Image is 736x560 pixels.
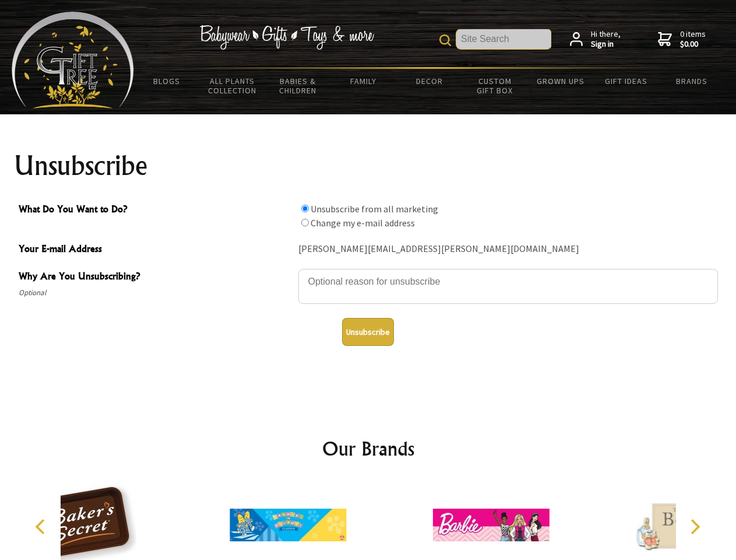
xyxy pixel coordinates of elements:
input: What Do You Want to Do? [301,219,309,226]
a: Brands [659,69,725,93]
img: product search [439,34,451,46]
h2: Our Brands [23,435,713,463]
img: Babyware - Gifts - Toys and more... [12,12,134,108]
a: Grown Ups [527,69,593,93]
input: What Do You Want to Do? [301,205,309,212]
a: Babies & Children [265,69,331,103]
a: Decor [396,69,462,93]
span: 0 items [680,29,706,50]
span: Why Are You Unsubscribing? [19,269,293,286]
h1: Unsubscribe [14,152,723,180]
a: Custom Gift Box [462,69,528,103]
input: Site Search [456,29,551,49]
span: Optional [19,286,293,300]
a: BLOGS [134,69,200,93]
textarea: Why Are You Unsubscribing? [298,269,718,304]
label: Change my e-mail address [311,217,415,229]
a: Hi there,Sign in [570,29,621,50]
button: Previous [29,514,55,540]
button: Next [682,514,707,540]
a: All Plants Collection [200,69,266,103]
strong: Sign in [591,39,621,50]
strong: $0.00 [680,39,706,50]
a: 0 items$0.00 [658,29,706,50]
span: Hi there, [591,29,621,50]
span: What Do You Want to Do? [19,202,293,219]
a: Family [331,69,397,93]
a: Gift Ideas [593,69,659,93]
div: [PERSON_NAME][EMAIL_ADDRESS][PERSON_NAME][DOMAIN_NAME] [298,240,718,258]
span: Your E-mail Address [19,242,293,258]
label: Unsubscribe from all marketing [311,203,438,215]
button: Unsubscribe [342,318,394,346]
img: Babywear - Gifts - Toys & more [199,25,374,50]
